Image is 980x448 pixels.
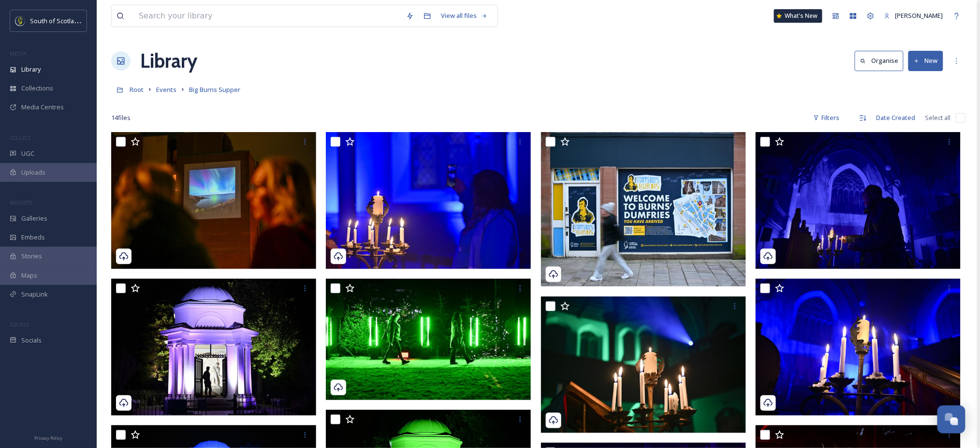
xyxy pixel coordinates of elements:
[925,113,951,122] span: Select all
[140,46,197,75] a: Library
[134,5,401,27] input: Search your library
[541,132,746,286] img: Big Burns Supper '25 - Northern Lights (11).jpg
[855,51,904,71] button: Organise
[21,168,45,177] span: Uploads
[10,321,29,328] span: SOCIALS
[111,113,131,122] span: 14 file s
[541,296,746,433] img: Big Burns Supper '25 - Northern Lights (7).jpg
[189,85,240,94] span: Big Burns Supper
[436,6,493,25] a: View all files
[895,11,943,20] span: [PERSON_NAME]
[10,199,32,206] span: WIDGETS
[15,16,25,26] img: images.jpeg
[21,271,37,280] span: Maps
[156,85,176,94] span: Events
[872,108,921,127] div: Date Created
[130,84,144,95] a: Root
[21,214,47,223] span: Galleries
[21,149,34,158] span: UGC
[21,65,41,74] span: Library
[326,279,531,400] img: Big Burns Supper '25 - Northern Lights (8).jpg
[908,51,943,71] button: New
[756,279,961,416] img: Big Burns Supper '25 - Northern Lights (6).jpg
[326,132,531,269] img: Big Burns Supper '25 - Northern Lights (12).jpg
[189,84,240,95] a: Big Burns Supper
[21,84,53,93] span: Collections
[156,84,176,95] a: Events
[774,9,822,23] a: What's New
[34,432,62,443] a: Privacy Policy
[21,336,42,345] span: Socials
[10,50,27,57] span: MEDIA
[30,16,140,25] span: South of Scotland Destination Alliance
[879,6,948,25] a: [PERSON_NAME]
[21,290,48,299] span: SnapLink
[808,108,845,127] div: Filters
[21,233,45,242] span: Embeds
[855,51,908,71] a: Organise
[130,85,144,94] span: Root
[34,435,62,441] span: Privacy Policy
[111,132,316,269] img: Big Burns Supper '25 - Northern Lights (13).jpg
[21,252,42,261] span: Stories
[111,279,316,416] img: Big Burns Supper '25 - Northern Lights (9).jpg
[21,103,64,112] span: Media Centres
[937,405,965,433] button: Open Chat
[756,132,961,269] img: Big Burns Supper '25 - Northern Lights (10).jpg
[10,134,30,141] span: COLLECT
